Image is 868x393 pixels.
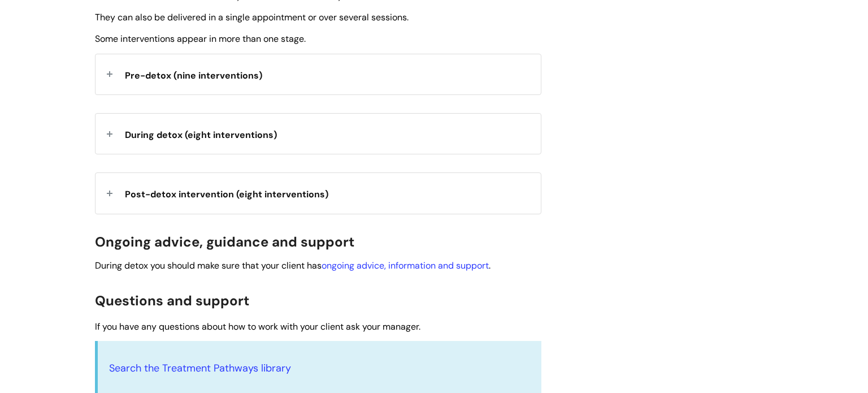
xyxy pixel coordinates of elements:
a: ongoing advice, information and support [322,260,489,271]
a: Search the Treatment Pathways library [109,361,291,375]
span: Pre-detox (nine interventions) [125,70,262,81]
span: Some interventions appear in more than one stage. [95,33,306,45]
span: Post-detox intervention (eight interventions) [125,188,328,200]
span: Questions and support [95,292,249,309]
span: Ongoing advice, guidance and support [95,233,354,251]
span: If you have any questions about how to work with your client ask your manager. [95,321,420,332]
span: They can also be delivered in a single appointment or over several sessions. [95,11,409,23]
span: During detox you should make sure that your client has . [95,260,491,271]
span: During detox (eight interventions) [125,129,277,141]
